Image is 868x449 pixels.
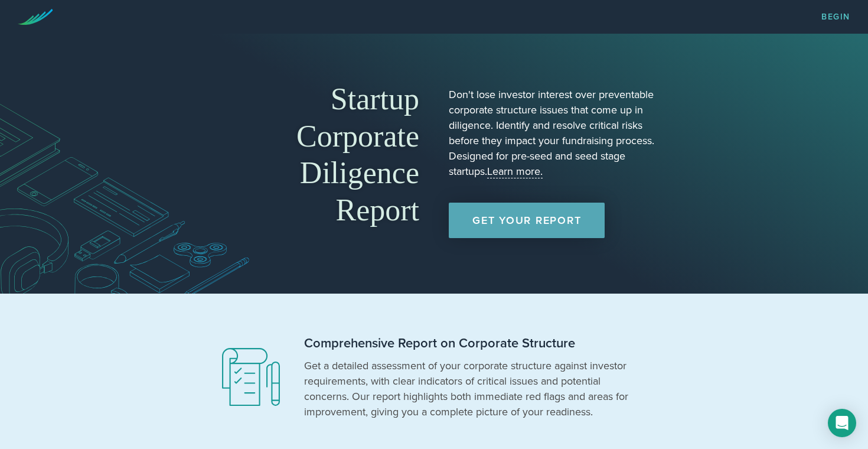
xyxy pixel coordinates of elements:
[210,81,419,229] h1: Startup Corporate Diligence Report
[304,335,635,352] h2: Comprehensive Report on Corporate Structure
[821,13,850,21] a: Begin
[487,165,543,178] a: Learn more.
[449,87,658,179] p: Don't lose investor interest over preventable corporate structure issues that come up in diligenc...
[828,409,856,437] div: Open Intercom Messenger
[449,203,605,238] a: Get Your Report
[304,358,635,419] p: Get a detailed assessment of your corporate structure against investor requirements, with clear i...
